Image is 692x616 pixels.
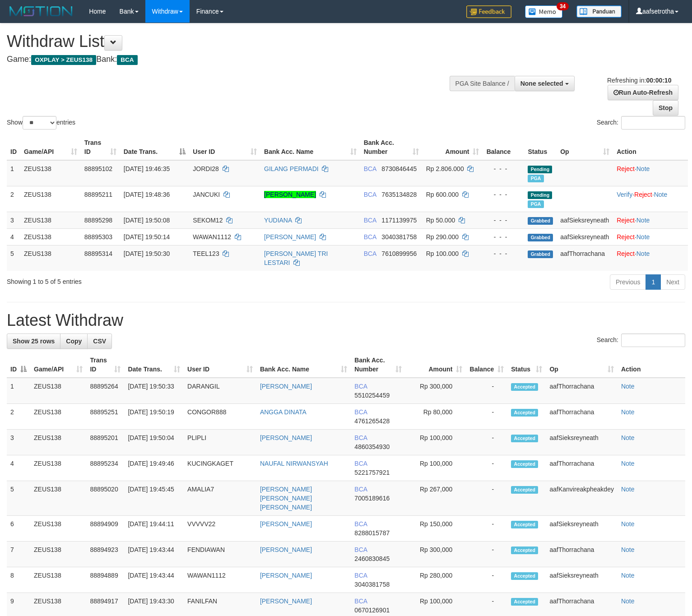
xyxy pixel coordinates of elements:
td: - [466,378,507,404]
span: Copy 7635134828 to clipboard [381,191,417,198]
span: Rp 600.000 [426,191,459,198]
span: 88895102 [84,165,112,172]
a: [PERSON_NAME] [260,520,312,528]
a: [PERSON_NAME] TRI LESTARI [264,250,328,266]
span: Copy 1171139975 to clipboard [381,217,417,224]
a: Reject [617,217,635,224]
td: [DATE] 19:50:19 [124,404,184,430]
div: - - - [486,232,520,241]
span: Copy 8288015787 to clipboard [354,529,390,537]
span: Accepted [511,409,538,417]
span: BCA [354,572,367,579]
td: AMALIA7 [184,481,256,516]
td: 88894889 [86,567,124,593]
td: [DATE] 19:50:33 [124,378,184,404]
span: Rp 100.000 [426,250,459,257]
img: MOTION_logo.png [7,5,75,18]
span: Accepted [511,547,538,554]
td: - [466,516,507,542]
span: TEEL123 [193,250,219,257]
span: Copy 3040381758 to clipboard [381,233,417,241]
a: Note [621,434,635,441]
td: - [466,430,507,455]
th: Bank Acc. Name: activate to sort column ascending [260,134,360,160]
label: Show entries [7,116,75,130]
span: Rp 290.000 [426,233,459,241]
td: aafSieksreyneath [557,212,613,228]
span: Copy 3040381758 to clipboard [354,581,390,588]
td: ZEUS138 [20,160,81,186]
td: aafThorrachana [546,404,617,430]
a: Verify [617,191,632,198]
span: Copy 4761265428 to clipboard [354,417,390,425]
td: · [613,228,688,245]
span: Accepted [511,383,538,391]
span: JANCUKI [193,191,220,198]
td: [DATE] 19:43:44 [124,542,184,567]
a: [PERSON_NAME] [264,191,316,198]
a: [PERSON_NAME] [264,233,316,241]
label: Search: [597,116,685,130]
td: Rp 80,000 [405,404,466,430]
span: [DATE] 19:48:36 [124,191,170,198]
td: [DATE] 19:44:11 [124,516,184,542]
span: WAWAN1112 [193,233,231,241]
a: [PERSON_NAME] [PERSON_NAME] [PERSON_NAME] [260,486,312,511]
td: Rp 280,000 [405,567,466,593]
a: Stop [653,100,678,116]
img: Feedback.jpg [466,5,511,18]
td: Rp 100,000 [405,430,466,455]
span: Accepted [511,572,538,580]
td: ZEUS138 [30,542,86,567]
td: ZEUS138 [20,228,81,245]
td: KUCINGKAGET [184,455,256,481]
span: [DATE] 19:50:08 [124,217,170,224]
td: ZEUS138 [20,212,81,228]
td: - [466,567,507,593]
th: Date Trans.: activate to sort column descending [120,134,190,160]
td: ZEUS138 [20,186,81,212]
th: Op: activate to sort column ascending [546,352,617,378]
span: BCA [364,217,376,224]
td: [DATE] 19:50:04 [124,430,184,455]
a: Note [636,250,650,257]
th: Bank Acc. Name: activate to sort column ascending [256,352,351,378]
td: 4 [7,455,30,481]
td: ZEUS138 [30,378,86,404]
span: Copy 0670126901 to clipboard [354,607,390,614]
td: Rp 300,000 [405,378,466,404]
div: - - - [486,190,520,199]
td: 2 [7,404,30,430]
td: ZEUS138 [30,430,86,455]
select: Showentries [23,116,56,130]
th: ID [7,134,20,160]
td: aafThorrachana [546,455,617,481]
span: BCA [354,520,367,528]
td: ZEUS138 [30,404,86,430]
a: Reject [634,191,652,198]
td: Rp 267,000 [405,481,466,516]
img: Button%20Memo.svg [525,5,563,18]
td: aafSieksreyneath [546,430,617,455]
a: 1 [646,274,661,290]
th: ID: activate to sort column descending [7,352,30,378]
td: 3 [7,212,20,228]
span: BCA [354,434,367,441]
span: 34 [557,2,569,10]
td: aafSieksreyneath [546,567,617,593]
td: 88894923 [86,542,124,567]
td: 5 [7,245,20,271]
button: None selected [515,76,575,91]
td: FENDIAWAN [184,542,256,567]
span: Rp 50.000 [426,217,455,224]
td: 2 [7,186,20,212]
span: Copy 2460830845 to clipboard [354,555,390,562]
span: Pending [528,191,552,199]
div: PGA Site Balance / [450,76,515,91]
span: Grabbed [528,217,553,225]
span: Accepted [511,521,538,528]
span: BCA [354,460,367,467]
span: Refreshing in: [607,77,671,84]
h1: Withdraw List [7,32,452,51]
td: [DATE] 19:43:44 [124,567,184,593]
